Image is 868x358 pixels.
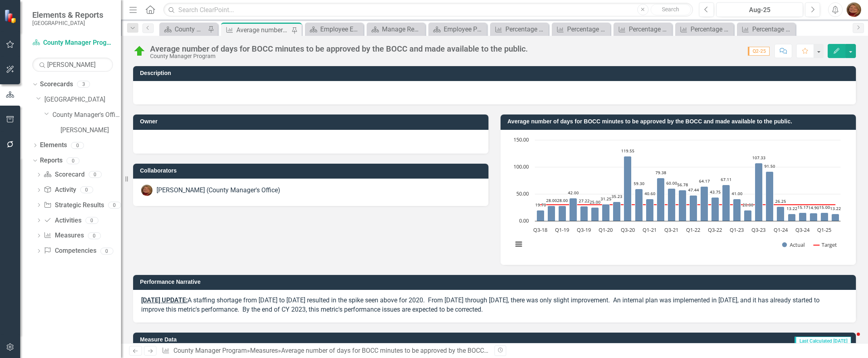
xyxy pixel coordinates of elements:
[732,191,743,196] text: 41.00
[712,197,719,221] path: Q3-22, 43.75. Actual.
[568,190,579,196] text: 42.00
[52,110,121,120] a: County Manager's Office
[554,24,608,34] a: Percentage of employee survey respondents report that they are familiar with the Gunnison County ...
[721,177,732,182] text: 67.11
[89,171,102,178] div: 0
[716,2,803,17] button: Aug-25
[643,226,657,233] text: Q1-21
[764,163,775,169] text: 91.50
[602,204,610,221] path: Q1-20, 31.25. Actual.
[739,24,793,34] a: Percentage of the strategic results approved in the Board’s strategic plan that are achieved by t...
[44,185,76,195] a: Activity
[795,337,851,346] span: Last Calculated [DATE]
[4,9,18,23] img: ClearPoint Strategy
[86,217,98,224] div: 0
[743,202,753,208] text: 20.00
[535,202,546,208] text: 19.70
[44,231,83,240] a: Measures
[755,163,763,221] path: Q3-23, 107.33. Actual.
[40,80,73,89] a: Scorecards
[320,24,361,34] div: Employee Evaluation Navigation
[646,199,654,221] path: Q1-21, 40.6. Actual.
[44,95,121,104] a: [GEOGRAPHIC_DATA]
[645,191,655,196] text: 40.60
[44,216,81,225] a: Activities
[281,347,580,354] div: Average number of days for BOCC minutes to be approved by the BOCC and made available to the public.
[688,187,699,193] text: 47.44
[752,155,766,160] text: 107.33
[730,226,744,233] text: Q1-23
[133,45,146,58] img: On Target
[140,168,484,174] h3: Collaborators
[175,24,206,34] div: County Manager's Office
[832,214,839,221] path: Q2-25, 13.22. Actual.
[382,24,423,34] div: Manage Reports
[591,207,599,221] path: Q4-19, 25. Actual.
[635,189,643,221] path: Q4-20, 59.3. Actual.
[774,226,788,233] text: Q1-24
[546,198,557,203] text: 28.00
[141,296,188,304] u: [DATE] UPDATE:
[577,226,591,233] text: Q3-19
[733,199,741,221] path: Q1-23, 41. Actual.
[719,5,800,15] div: Aug-25
[492,24,547,34] a: Percentage of all internal and public documents (resolutions, ordinances and policies) reviewed o...
[666,180,677,186] text: 60.00
[808,205,819,210] text: 14.90
[699,178,710,184] text: 64.17
[624,156,632,221] path: Q3-20, 119.55. Actual.
[77,81,90,88] div: 3
[533,226,547,233] text: Q3-18
[686,226,700,233] text: Q1-22
[548,206,555,221] path: Q4-18, 28. Actual.
[821,212,828,221] path: Q1-25, 15. Actual.
[797,204,808,210] text: 15.17
[537,210,545,221] path: Q3-18, 19.7. Actual.
[634,181,645,186] text: 59.30
[559,206,566,221] path: Q1-19, 28. Actual.
[32,10,103,20] span: Elements & Reports
[664,226,678,233] text: Q3-21
[795,226,810,233] text: Q3-24
[509,136,845,257] svg: Interactive chart
[80,187,93,194] div: 0
[61,126,121,135] a: [PERSON_NAME]
[814,241,837,248] button: Show Target
[601,196,611,202] text: 31.25
[766,171,774,221] path: Q4-23, 91.5. Actual.
[40,156,63,165] a: Reports
[173,347,247,354] a: County Manager Program
[509,136,848,257] div: Chart. Highcharts interactive chart.
[679,190,686,221] path: Q4-21, 56.78. Actual.
[369,24,423,34] a: Manage Reports
[141,296,848,314] p: A staffing shortage from [DATE] to [DATE] resulted in the spike seen above for 2020. From [DATE] ...
[513,163,529,170] text: 100.00
[150,53,528,59] div: County Manager Program
[44,246,96,256] a: Competencies
[629,24,670,34] div: Percentage of respondents to the biennial Citizen Survey who state that the public information se...
[847,2,861,17] img: Katherine Haase
[787,206,797,211] text: 13.22
[555,226,569,233] text: Q1-19
[163,3,693,17] input: Search ClearPoint...
[100,248,113,254] div: 0
[668,188,676,221] path: Q3-21, 60. Actual.
[799,212,807,221] path: Q3-24, 15.17. Actual.
[557,198,568,203] text: 28.00
[777,206,785,221] path: Q1-24, 26.25. Actual.
[505,24,547,34] div: Percentage of all internal and public documents (resolutions, ordinances and policies) reviewed o...
[44,201,104,210] a: Strategic Results
[611,194,622,199] text: 35.23
[513,238,524,250] button: View chart menu, Chart
[156,186,280,195] div: [PERSON_NAME] (County Manager's Office)
[662,6,679,12] span: Search
[677,182,688,187] text: 56.78
[140,119,484,125] h3: Owner
[236,25,290,35] div: Average number of days for BOCC minutes to be approved by the BOCC and made available to the public.
[579,198,590,204] text: 27.22
[32,20,103,26] small: [GEOGRAPHIC_DATA]
[307,24,361,34] a: Employee Evaluation Navigation
[744,210,752,221] path: Q2-23, 20. Actual.
[590,199,601,205] text: 25.00
[141,185,152,196] img: Katherine Haase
